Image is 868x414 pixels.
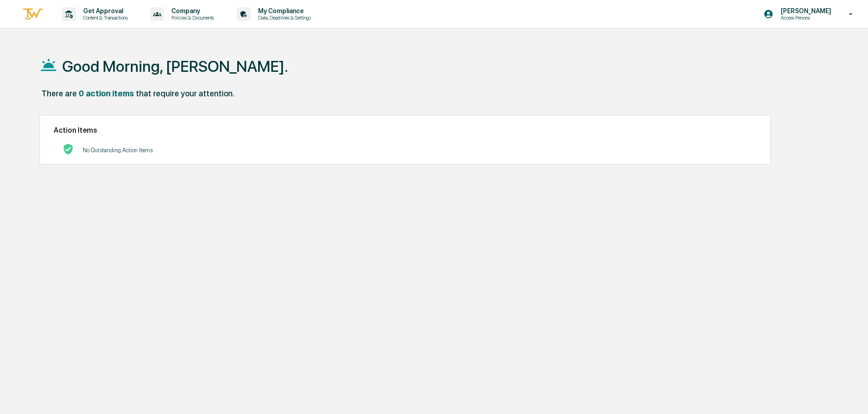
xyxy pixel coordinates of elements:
p: Data, Deadlines & Settings [251,15,315,21]
div: There are [41,89,77,98]
p: [PERSON_NAME] [773,7,836,15]
img: logo [22,7,44,22]
div: that require your attention. [136,89,234,98]
p: My Compliance [251,7,315,15]
p: Access Persons [773,15,836,21]
p: Company [164,7,219,15]
img: No Actions logo [63,144,74,155]
h1: Good Morning, [PERSON_NAME]. [62,57,288,75]
div: 0 action items [79,89,134,98]
p: Content & Transactions [76,15,132,21]
p: No Outstanding Action Items [83,147,153,154]
p: Policies & Documents [164,15,219,21]
p: Get Approval [76,7,132,15]
h2: Action Items [54,126,757,135]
